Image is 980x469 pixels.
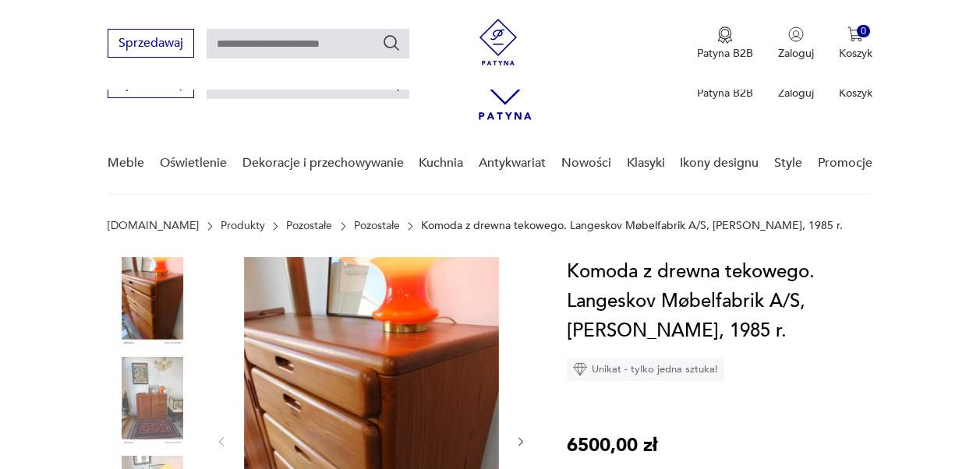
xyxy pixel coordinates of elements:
a: [DOMAIN_NAME] [108,220,199,232]
p: Koszyk [839,86,872,100]
a: Ikona medaluPatyna B2B [697,26,753,61]
h1: Komoda z drewna tekowego. Langeskov Møbelfabrik A/S, [PERSON_NAME], 1985 r. [567,257,872,346]
a: Kuchnia [419,133,463,193]
a: Oświetlenie [160,133,227,193]
p: Komoda z drewna tekowego. Langeskov Møbelfabrik A/S, [PERSON_NAME], 1985 r. [421,220,843,232]
div: Unikat - tylko jedna sztuka! [567,358,724,381]
a: Sprzedawaj [108,39,194,50]
img: Zdjęcie produktu Komoda z drewna tekowego. Langeskov Møbelfabrik A/S, Dania, 1985 r. [108,257,196,346]
a: Dekoracje i przechowywanie [242,133,404,193]
img: Ikona medalu [717,26,733,44]
a: Pozostałe [286,220,332,232]
a: Produkty [221,220,265,232]
a: Antykwariat [479,133,546,193]
p: 6500,00 zł [567,431,657,460]
button: Zaloguj [778,26,814,61]
a: Pozostałe [354,220,400,232]
button: Szukaj [382,33,401,52]
img: Zdjęcie produktu Komoda z drewna tekowego. Langeskov Møbelfabrik A/S, Dania, 1985 r. [108,357,196,446]
a: Ikony designu [680,133,759,193]
button: Patyna B2B [697,26,753,61]
a: Style [774,133,802,193]
p: Patyna B2B [697,46,753,61]
a: Nowości [561,133,611,193]
img: Ikona koszyka [847,26,863,42]
img: Patyna - sklep z meblami i dekoracjami vintage [475,19,522,65]
button: 0Koszyk [839,26,872,61]
p: Patyna B2B [697,86,753,100]
a: Klasyki [627,133,665,193]
a: Sprzedawaj [108,79,194,90]
p: Zaloguj [778,86,814,100]
p: Zaloguj [778,46,814,61]
div: 0 [857,25,870,38]
button: Sprzedawaj [108,29,194,58]
a: Meble [108,133,144,193]
p: Koszyk [839,46,872,61]
img: Ikonka użytkownika [788,26,804,42]
img: Ikona diamentu [573,362,587,376]
a: Promocje [818,133,872,193]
